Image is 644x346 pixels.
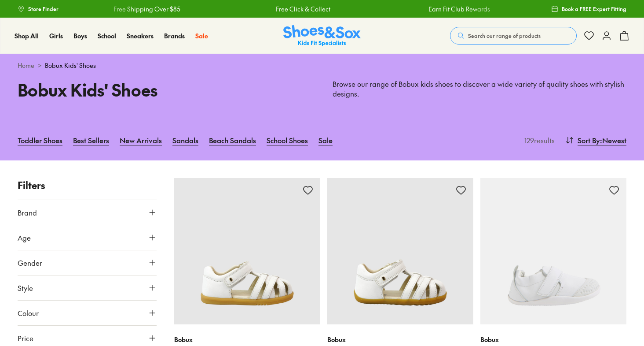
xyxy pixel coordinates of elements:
button: Sort By:Newest [565,130,626,150]
span: Book a FREE Expert Fitting [562,5,626,13]
span: Price [18,333,33,343]
span: Colour [18,308,39,318]
button: Gender [18,250,157,275]
span: : Newest [600,135,626,145]
p: Browse our range of Bobux kids shoes to discover a wide variety of quality shoes with stylish des... [333,79,626,99]
p: Bobux [174,335,320,344]
a: New Arrivals [120,130,162,150]
span: School [98,31,116,40]
h1: Bobux Kids' Shoes [18,77,311,102]
img: SNS_Logo_Responsive.svg [283,25,361,47]
a: Sneakers [127,31,154,41]
a: Shop All [15,31,39,41]
button: Search our range of products [450,27,577,45]
a: School [98,31,116,41]
p: Bobux [327,335,473,344]
button: Colour [18,301,157,325]
span: Style [18,283,33,293]
button: Style [18,275,157,300]
a: Sale [195,31,208,41]
span: Search our range of products [468,32,541,40]
a: School Shoes [267,130,308,150]
span: Brands [164,31,185,40]
a: Toddler Shoes [18,130,62,150]
span: Boys [73,31,87,40]
a: Brands [164,31,185,41]
span: Sneakers [127,31,154,40]
span: Sale [195,31,208,40]
a: Free Shipping Over $85 [113,4,180,14]
p: Bobux [480,335,626,344]
a: Girls [49,31,63,41]
a: Best Sellers [73,130,109,150]
span: Gender [18,257,42,268]
span: Girls [49,31,63,40]
a: Beach Sandals [209,130,256,150]
div: > [18,61,626,70]
p: Filters [18,178,157,193]
p: 129 results [521,135,555,145]
a: Book a FREE Expert Fitting [551,1,626,17]
span: Shop All [15,31,39,40]
a: Sandals [172,130,198,150]
span: Age [18,232,31,243]
a: Earn Fit Club Rewards [428,4,490,14]
a: Store Finder [18,1,59,17]
a: Sale [318,130,333,150]
span: Brand [18,207,37,218]
span: Store Finder [28,5,59,13]
span: Sort By [578,135,600,145]
a: Home [18,61,34,70]
span: Bobux Kids' Shoes [45,61,96,70]
button: Brand [18,200,157,225]
a: Boys [73,31,87,41]
a: Shoes & Sox [283,25,361,47]
button: Age [18,225,157,250]
a: Free Click & Collect [276,4,330,14]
